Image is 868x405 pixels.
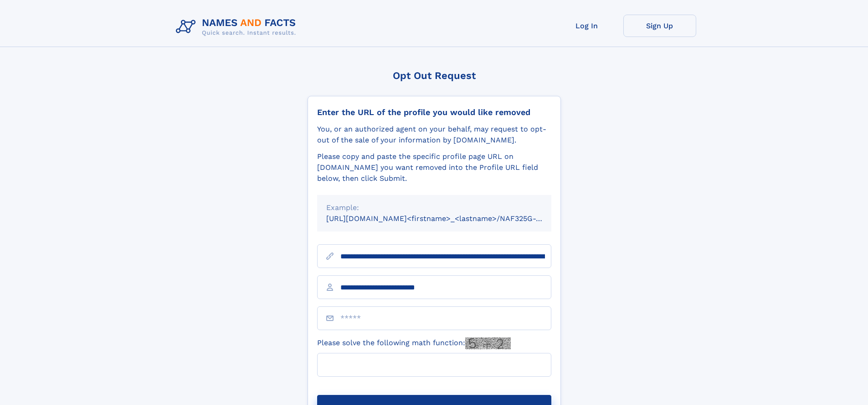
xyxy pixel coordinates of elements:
[623,15,696,37] a: Sign Up
[172,15,303,39] img: Logo Names and Facts
[326,214,569,223] small: [URL][DOMAIN_NAME]<firstname>_<lastname>/NAF325G-xxxxxxxx
[317,107,551,117] div: Enter the URL of the profile you would like removed
[317,337,511,349] label: Please solve the following math function:
[308,70,561,81] div: Opt Out Request
[317,151,551,184] div: Please copy and paste the specific profile page URL on [DOMAIN_NAME] you want removed into the Pr...
[550,15,623,37] a: Log In
[326,202,542,213] div: Example:
[317,124,551,146] div: You, or an authorized agent on your behalf, may request to opt-out of the sale of your informatio...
